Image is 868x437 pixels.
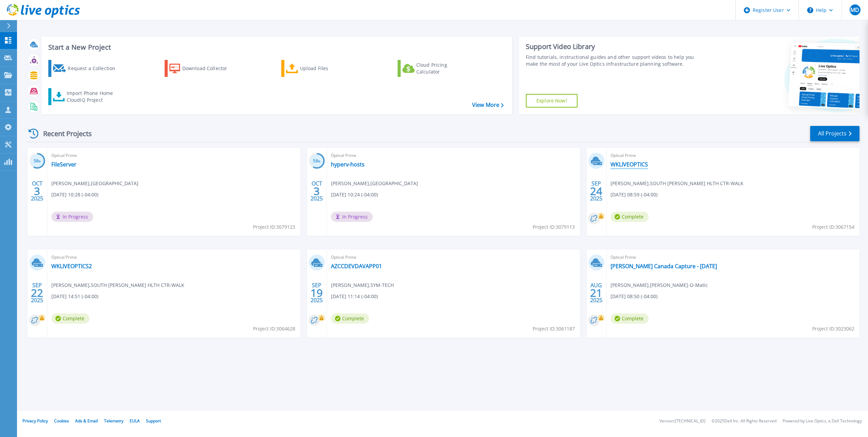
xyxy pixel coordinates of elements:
[812,223,854,231] span: Project ID: 3067154
[611,152,855,159] span: Optical Prime
[398,60,473,77] a: Cloud Pricing Calculator
[416,62,471,75] div: Cloud Pricing Calculator
[165,60,240,77] a: Download Collector
[810,126,859,141] a: All Projects
[311,290,323,296] span: 19
[300,62,354,75] div: Upload Files
[331,254,576,261] span: Optical Prime
[51,254,296,261] span: Optical Prime
[590,290,602,296] span: 21
[34,188,40,194] span: 3
[51,161,77,168] a: FileServer
[51,263,92,270] a: WKLIVEOPTICS2
[611,180,744,187] span: [PERSON_NAME] , SOUTH [PERSON_NAME] HLTH CTR-WALK
[51,293,98,300] span: [DATE] 14:51 (-04:00)
[331,293,378,300] span: [DATE] 11:14 (-04:00)
[51,152,296,159] span: Optical Prime
[104,418,123,424] a: Telemetry
[611,313,649,324] span: Complete
[146,418,161,424] a: Support
[26,125,101,142] div: Recent Projects
[712,419,777,423] li: © 2025 Dell Inc. All Rights Reserved
[48,60,124,77] a: Request a Collection
[331,263,382,270] a: AZCCDEVDAVAPP01
[331,191,378,198] span: [DATE] 10:24 (-04:00)
[533,223,575,231] span: Project ID: 3079113
[22,418,48,424] a: Privacy Policy
[472,102,504,108] a: View More
[253,223,295,231] span: Project ID: 3079123
[51,180,138,187] span: [PERSON_NAME] , [GEOGRAPHIC_DATA]
[331,212,373,222] span: In Progress
[31,290,43,296] span: 22
[309,157,325,165] h3: 58
[331,313,369,324] span: Complete
[850,7,859,13] span: MD
[51,281,184,289] span: [PERSON_NAME] , SOUTH [PERSON_NAME] HLTH CTR-WALK
[318,159,320,163] span: %
[783,419,862,423] li: Powered by Live Optics, a Dell Technology
[611,161,648,168] a: WKLIVEOPTICS
[611,191,657,198] span: [DATE] 08:59 (-04:00)
[75,418,98,424] a: Ads & Email
[51,191,98,198] span: [DATE] 10:28 (-04:00)
[48,44,503,51] h3: Start a New Project
[611,212,649,222] span: Complete
[310,179,323,204] div: OCT 2025
[331,281,394,289] span: [PERSON_NAME] , SYM-TECH
[31,179,44,204] div: OCT 2025
[331,161,365,168] a: hyperv-hosts
[253,325,295,333] span: Project ID: 3064628
[51,212,93,222] span: In Progress
[310,280,323,305] div: SEP 2025
[29,157,45,165] h3: 58
[31,280,44,305] div: SEP 2025
[526,94,578,108] a: Explore Now!
[590,280,603,305] div: AUG 2025
[331,180,418,187] span: [PERSON_NAME] , [GEOGRAPHIC_DATA]
[182,62,237,75] div: Download Collector
[812,325,854,333] span: Project ID: 3023062
[54,418,69,424] a: Cookies
[611,254,855,261] span: Optical Prime
[331,152,576,159] span: Optical Prime
[611,293,657,300] span: [DATE] 08:50 (-04:00)
[660,419,705,423] li: Version: [TECHNICAL_ID]
[526,54,702,67] div: Find tutorials, instructional guides and other support videos to help you make the most of your L...
[611,281,708,289] span: [PERSON_NAME] , [PERSON_NAME]-O-Matic
[51,313,89,324] span: Complete
[67,90,120,103] div: Import Phone Home CloudIQ Project
[314,188,320,194] span: 3
[611,263,717,270] a: [PERSON_NAME] Canada Capture - [DATE]
[590,179,603,204] div: SEP 2025
[130,418,140,424] a: EULA
[68,62,122,75] div: Request a Collection
[38,159,41,163] span: %
[281,60,357,77] a: Upload Files
[533,325,575,333] span: Project ID: 3061187
[590,188,602,194] span: 24
[526,42,702,51] div: Support Video Library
